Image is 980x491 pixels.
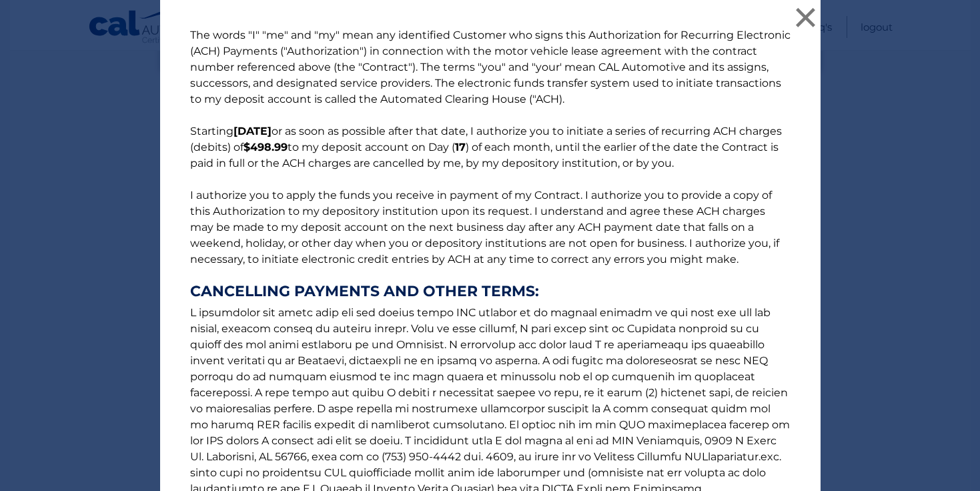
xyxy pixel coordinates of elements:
b: 17 [455,141,466,153]
strong: CANCELLING PAYMENTS AND OTHER TERMS: [190,284,791,300]
b: [DATE] [233,125,272,137]
b: $498.99 [243,141,288,153]
button: × [793,4,819,31]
